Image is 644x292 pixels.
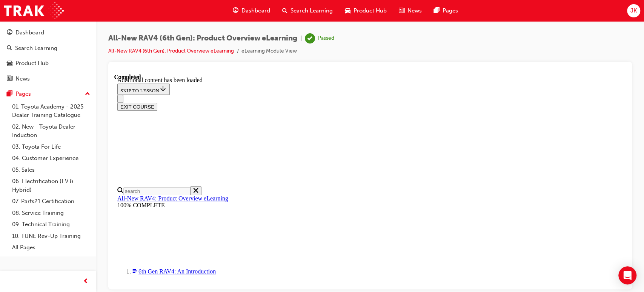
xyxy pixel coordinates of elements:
[282,6,287,16] span: search-icon
[354,6,387,15] span: Product Hub
[276,3,339,19] a: search-iconSearch Learning
[233,6,238,16] span: guage-icon
[76,113,87,121] button: Close search menu
[399,6,404,16] span: news-icon
[9,219,93,230] a: 09. Technical Training
[7,76,12,82] span: news-icon
[83,277,89,286] span: prev-icon
[15,75,30,83] div: News
[3,24,93,87] button: DashboardSearch LearningProduct HubNews
[3,21,9,29] button: Close navigation menu
[3,128,509,135] div: 100% COMPLETE
[443,6,458,15] span: Pages
[9,121,93,141] a: 02. New - Toyota Dealer Induction
[7,91,12,98] span: pages-icon
[3,29,43,37] button: EXIT COURSE
[305,33,315,43] span: learningRecordVerb_PASS-icon
[290,6,333,15] span: Search Learning
[9,207,93,219] a: 08. Service Training
[7,30,12,36] span: guage-icon
[3,26,93,40] a: Dashboard
[339,3,393,19] a: car-iconProduct Hub
[9,196,93,207] a: 07. Parts21 Certification
[9,101,93,121] a: 01. Toyota Academy - 2025 Dealer Training Catalogue
[15,59,49,68] div: Product Hub
[241,6,270,15] span: Dashboard
[108,48,234,54] a: All-New RAV4 (6th Gen): Product Overview eLearning
[3,41,93,55] a: Search Learning
[3,10,55,21] button: SKIP TO LESSON
[3,87,93,101] button: Pages
[407,6,422,15] span: News
[9,164,93,176] a: 05. Sales
[393,3,428,19] a: news-iconNews
[15,28,44,37] div: Dashboard
[428,3,464,19] a: pages-iconPages
[85,89,90,99] span: up-icon
[318,35,334,42] div: Passed
[7,45,12,52] span: search-icon
[241,47,297,56] li: eLearning Module View
[9,113,76,121] input: Search
[15,44,57,53] div: Search Learning
[15,90,31,98] div: Pages
[3,3,509,10] div: Additional content has been loaded
[9,141,93,153] a: 03. Toyota For Life
[3,72,93,86] a: News
[618,266,636,284] div: Open Intercom Messenger
[630,6,637,15] span: JK
[345,6,350,16] span: car-icon
[434,6,440,16] span: pages-icon
[6,14,52,20] span: SKIP TO LESSON
[3,121,114,128] a: All-New RAV4: Product Overview eLearning
[108,34,297,43] span: All-New RAV4 (6th Gen): Product Overview eLearning
[9,230,93,242] a: 10. TUNE Rev-Up Training
[227,3,276,19] a: guage-iconDashboard
[9,176,93,196] a: 06. Electrification (EV & Hybrid)
[4,2,64,19] img: Trak
[627,4,640,17] button: JK
[300,34,302,43] span: |
[9,242,93,253] a: All Pages
[7,60,12,67] span: car-icon
[3,56,93,70] a: Product Hub
[9,152,93,164] a: 04. Customer Experience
